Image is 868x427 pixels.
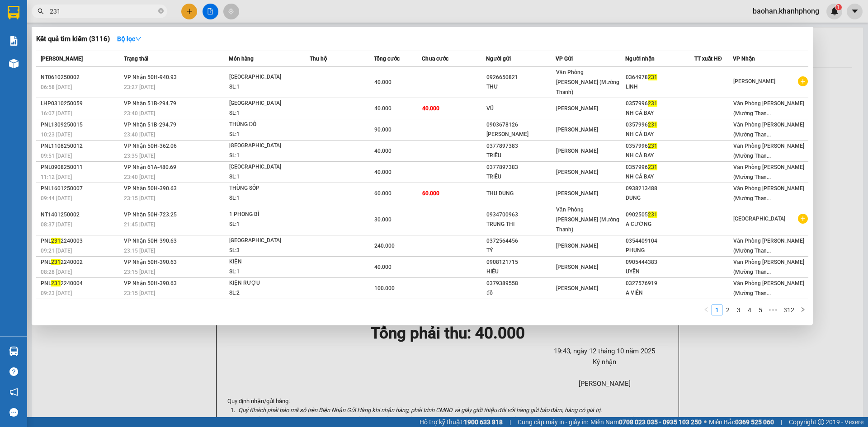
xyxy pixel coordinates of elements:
[648,211,657,218] span: 231
[556,264,598,270] span: [PERSON_NAME]
[486,267,555,277] div: HIẾU
[374,243,395,249] span: 240.000
[422,190,439,197] span: 60.000
[626,210,694,220] div: 0902505
[124,56,148,62] span: Trạng thái
[723,305,733,315] a: 2
[755,305,766,315] li: 5
[9,408,18,417] span: message
[124,259,177,265] span: VP Nhận 50H-390.63
[110,32,149,46] button: Bộ lọcdown
[712,305,722,315] a: 1
[11,11,57,56] img: logo.jpg
[733,143,804,159] span: Văn Phòng [PERSON_NAME] (Mường Than...
[626,258,694,267] div: 0905444383
[9,36,19,46] img: solution-icon
[626,99,694,108] div: 0357996
[41,99,121,108] div: LHP0310250059
[556,127,598,133] span: [PERSON_NAME]
[374,169,392,175] span: 40.000
[38,8,44,14] span: search
[733,216,785,222] span: [GEOGRAPHIC_DATA]
[124,211,177,218] span: VP Nhận 50H-723.25
[229,193,297,203] div: SL: 1
[486,120,555,130] div: 0903678126
[158,7,164,16] span: close-circle
[51,238,61,244] span: 231
[41,174,72,180] span: 11:12 [DATE]
[712,305,722,315] li: 1
[374,190,392,197] span: 60.000
[124,122,176,128] span: VP Nhận 51B-294.79
[374,105,392,112] span: 40.000
[798,76,808,86] span: plus-circle
[486,258,555,267] div: 0908121715
[124,153,155,159] span: 23:35 [DATE]
[486,141,555,151] div: 0377897383
[41,163,121,172] div: PNL0908250011
[626,163,694,172] div: 0357996
[486,236,555,246] div: 0372564456
[781,305,797,315] a: 312
[76,43,124,54] li: (c) 2017
[626,172,694,182] div: NH CÁ BAY
[124,174,155,180] span: 23:40 [DATE]
[733,259,804,275] span: Văn Phòng [PERSON_NAME] (Mường Than...
[124,248,155,254] span: 23:15 [DATE]
[556,169,598,175] span: [PERSON_NAME]
[733,305,744,315] li: 3
[734,305,744,315] a: 3
[626,267,694,277] div: UYÊN
[733,280,804,296] span: Văn Phòng [PERSON_NAME] (Mường Than...
[41,184,121,193] div: PNL1601250007
[229,267,297,277] div: SL: 1
[41,153,72,159] span: 09:51 [DATE]
[648,122,657,128] span: 231
[229,210,297,220] div: 1 PHONG BÌ
[556,56,573,62] span: VP Gửi
[486,130,555,139] div: [PERSON_NAME]
[229,56,254,62] span: Món hàng
[797,305,808,315] li: Next Page
[733,238,804,254] span: Văn Phòng [PERSON_NAME] (Mường Than...
[556,148,598,154] span: [PERSON_NAME]
[98,11,120,33] img: logo.jpg
[486,104,555,113] div: VŨ
[8,6,19,19] img: logo-vxr
[733,185,804,202] span: Văn Phòng [PERSON_NAME] (Mường Than...
[229,162,297,172] div: [GEOGRAPHIC_DATA]
[744,305,755,315] li: 4
[41,56,83,62] span: [PERSON_NAME]
[229,82,297,92] div: SL: 1
[41,248,72,254] span: 09:21 [DATE]
[766,305,780,315] span: •••
[124,143,177,149] span: VP Nhận 50H-362.06
[41,290,72,296] span: 09:23 [DATE]
[124,185,177,192] span: VP Nhận 50H-390.63
[486,151,555,160] div: TRIỀU
[703,307,709,312] span: left
[648,74,657,80] span: 231
[486,220,555,229] div: TRUNG THI
[229,183,297,193] div: THÙNG SỐP
[797,305,808,315] button: right
[780,305,797,315] li: 312
[556,190,598,197] span: [PERSON_NAME]
[486,288,555,298] div: đô
[310,56,327,62] span: Thu hộ
[556,105,598,112] span: [PERSON_NAME]
[374,216,392,223] span: 30.000
[626,151,694,160] div: NH CÁ BAY
[648,143,657,149] span: 231
[626,236,694,246] div: 0354409104
[701,305,712,315] li: Previous Page
[486,163,555,172] div: 0377897383
[626,220,694,229] div: A CƯỜNG
[556,206,619,233] span: Văn Phòng [PERSON_NAME] (Mường Thanh)
[229,120,297,130] div: THÙNG ĐỎ
[9,367,18,376] span: question-circle
[124,221,155,228] span: 21:45 [DATE]
[486,73,555,82] div: 0926650821
[229,130,297,140] div: SL: 1
[486,189,555,198] div: THU DUNG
